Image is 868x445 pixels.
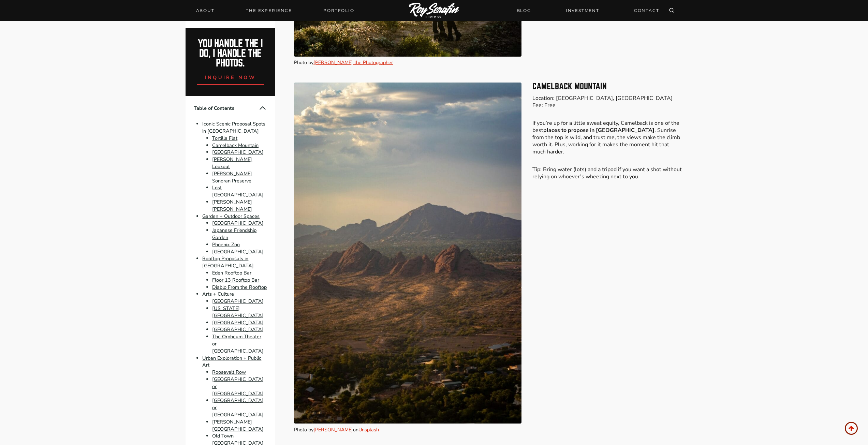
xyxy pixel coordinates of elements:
a: Lost [GEOGRAPHIC_DATA] [212,184,264,198]
a: [GEOGRAPHIC_DATA] or [GEOGRAPHIC_DATA] [212,397,264,418]
a: [GEOGRAPHIC_DATA] [212,326,264,333]
a: [GEOGRAPHIC_DATA] [212,248,264,255]
a: Tortilla Flat [212,135,237,142]
a: [GEOGRAPHIC_DATA] or [GEOGRAPHIC_DATA] [212,376,264,397]
a: Garden + Outdoor Spaces [202,213,260,220]
a: [PERSON_NAME] [PERSON_NAME] [212,198,252,212]
span: inquire now [205,74,256,81]
a: Eden Rooftop Bar [212,269,251,276]
p: Location: [GEOGRAPHIC_DATA], [GEOGRAPHIC_DATA] Fee: Free [532,95,682,109]
figcaption: Photo by on [294,426,521,433]
nav: Secondary Navigation [513,4,663,16]
a: Floor 13 Rooftop Bar [212,277,259,283]
button: View Search Form [667,6,676,15]
a: Japanese Friendship Garden [212,227,256,241]
a: Diablo From the Rooftop [212,284,267,291]
a: [PERSON_NAME] [313,426,353,433]
a: Rooftop Proposals in [GEOGRAPHIC_DATA] [202,255,254,269]
a: CONTACT [630,4,663,16]
a: [GEOGRAPHIC_DATA] [212,149,264,156]
a: [PERSON_NAME][GEOGRAPHIC_DATA] [212,418,264,432]
a: INVESTMENT [562,4,603,16]
a: [PERSON_NAME] Sonoran Preserve [212,170,252,184]
a: Camelback Mountain [212,142,259,149]
a: Arts + Culture [202,291,234,298]
a: Phoenix Zoo [212,241,240,248]
p: If you’re up for a little sweat equity, Camelback is one of the best . Sunrise from the top is wi... [532,120,682,155]
a: Urban Exploration + Public Art [202,355,261,369]
a: Iconic Scenic Proposal Spots in [GEOGRAPHIC_DATA] [202,120,265,134]
a: Unsplash [358,426,379,433]
a: [GEOGRAPHIC_DATA] [212,319,264,326]
nav: Primary Navigation [192,6,358,15]
figcaption: Photo by [294,59,521,66]
a: Roosevelt Row [212,369,246,375]
a: [GEOGRAPHIC_DATA] [212,220,264,227]
h2: You handle the i do, I handle the photos. [193,39,268,68]
a: [PERSON_NAME] the Photographer [313,59,393,66]
img: Logo of Roy Serafin Photo Co., featuring stylized text in white on a light background, representi... [409,3,459,19]
a: About [192,6,219,15]
a: Portfolio [319,6,358,15]
h3: Camelback Mountain [532,83,682,91]
strong: places to propose in [GEOGRAPHIC_DATA] [543,127,654,134]
img: Phoenix Proposal Ideas and Places to Propose in Phoenix 2 [294,83,521,424]
a: inquire now [197,68,264,85]
a: [PERSON_NAME] Lookout [212,156,252,170]
a: The Orpheum Theater or [GEOGRAPHIC_DATA] [212,333,264,354]
a: BLOG [513,4,535,16]
p: Tip: Bring water (lots) and a tripod if you want a shot without relying on whoever’s wheezing nex... [532,166,682,180]
button: Collapse Table of Contents [259,104,267,112]
a: THE EXPERIENCE [242,6,296,15]
span: Table of Contents [194,105,259,112]
a: Scroll to top [845,422,858,435]
a: [US_STATE][GEOGRAPHIC_DATA] [212,305,264,319]
a: [GEOGRAPHIC_DATA] [212,298,264,305]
